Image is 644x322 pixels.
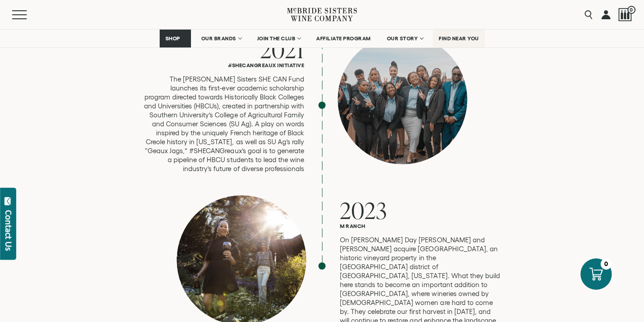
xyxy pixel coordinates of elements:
[601,258,612,270] div: 0
[12,10,44,19] button: Mobile Menu Trigger
[251,30,306,47] a: JOIN THE CLUB
[260,34,304,65] span: 2021
[165,35,181,42] span: SHOP
[201,35,236,42] span: OUR BRANDS
[160,30,191,47] a: SHOP
[439,35,479,42] span: FIND NEAR YOU
[143,62,304,68] h6: #SHECANGreaux Initiative
[340,223,501,229] h6: M Ranch
[316,35,371,42] span: AFFILIATE PROGRAM
[310,30,377,47] a: AFFILIATE PROGRAM
[627,6,636,14] span: 0
[340,195,387,226] span: 2023
[143,75,304,173] p: The [PERSON_NAME] Sisters SHE CAN Fund launches its first-ever academic scholarship program direc...
[195,30,247,47] a: OUR BRANDS
[4,210,13,251] div: Contact Us
[433,30,485,47] a: FIND NEAR YOU
[381,30,429,47] a: OUR STORY
[387,35,418,42] span: OUR STORY
[257,35,296,42] span: JOIN THE CLUB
